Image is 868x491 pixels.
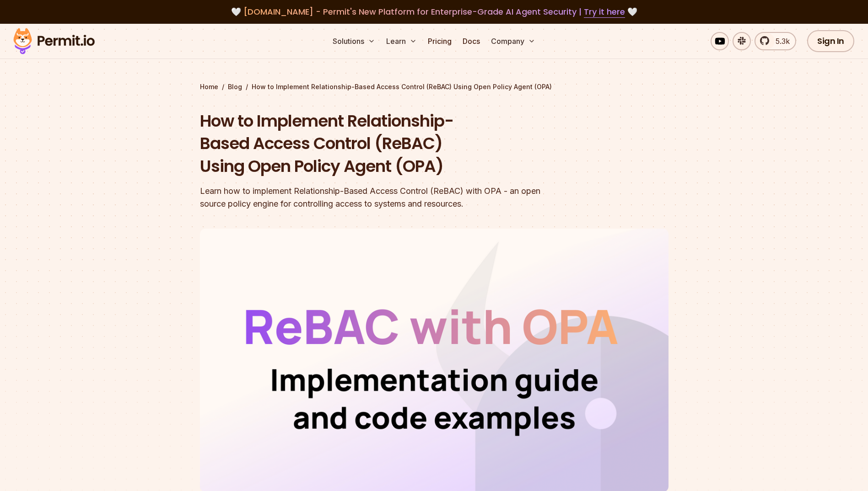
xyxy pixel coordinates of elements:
[200,185,551,210] div: Learn how to implement Relationship-Based Access Control (ReBAC) with OPA - an open source policy...
[770,36,790,47] span: 5.3k
[329,32,379,50] button: Solutions
[200,110,551,178] h1: How to Implement Relationship-Based Access Control (ReBAC) Using Open Policy Agent (OPA)
[383,32,421,50] button: Learn
[584,6,625,18] a: Try it here
[424,32,455,50] a: Pricing
[755,32,796,50] a: 5.3k
[807,30,854,52] a: Sign In
[9,26,99,57] img: Permit logo
[200,82,218,91] a: Home
[200,82,669,91] div: / /
[487,32,539,50] button: Company
[22,5,846,18] div: 🤍 🤍
[228,82,242,91] a: Blog
[243,6,625,17] span: [DOMAIN_NAME] - Permit's New Platform for Enterprise-Grade AI Agent Security |
[459,32,484,50] a: Docs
